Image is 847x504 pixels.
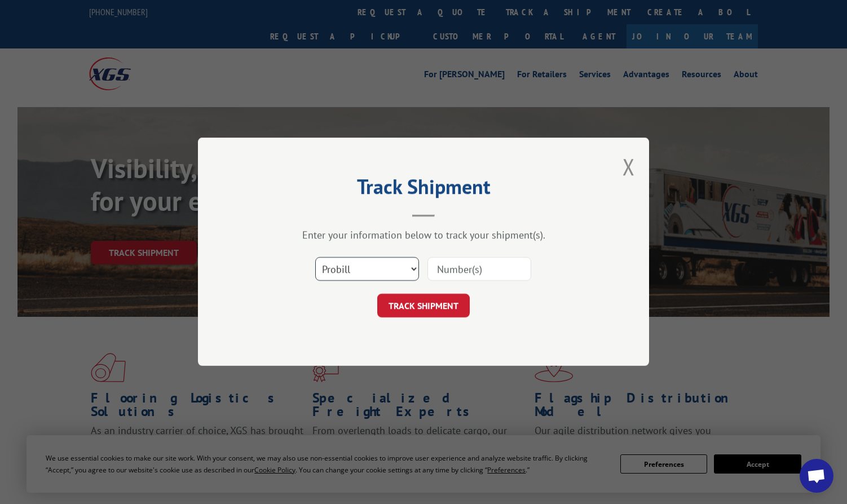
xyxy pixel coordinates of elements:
h2: Track Shipment [254,179,593,200]
input: Number(s) [427,258,531,281]
button: Close modal [623,152,635,182]
div: Open chat [800,459,833,493]
button: TRACK SHIPMENT [377,294,470,318]
div: Enter your information below to track your shipment(s). [254,229,593,242]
